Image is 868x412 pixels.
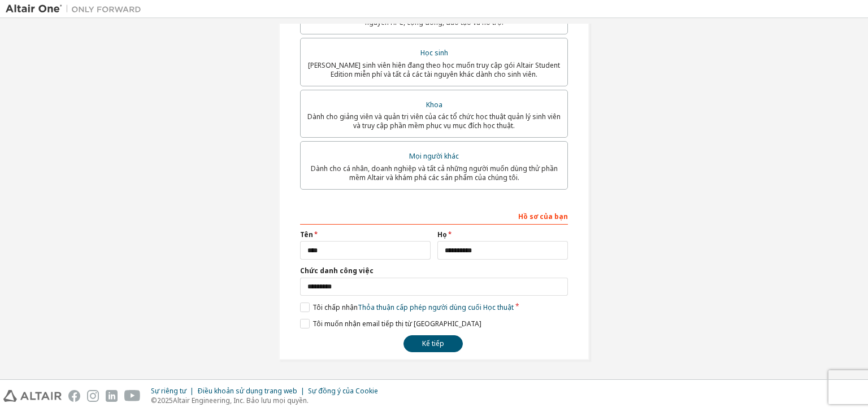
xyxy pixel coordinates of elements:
font: Tôi muốn nhận email tiếp thị từ [GEOGRAPHIC_DATA] [313,319,481,328]
img: Altair One [6,3,147,15]
font: 2025 [157,396,173,405]
font: Học thuật [483,303,514,312]
font: Sự riêng tư [151,386,186,396]
font: Điều khoản sử dụng trang web [197,386,297,396]
font: Hồ sơ của bạn [518,212,568,221]
img: facebook.svg [68,390,80,402]
font: Thỏa thuận cấp phép người dùng cuối [358,303,481,312]
img: instagram.svg [87,390,99,402]
button: Kế tiếp [403,335,463,352]
img: altair_logo.svg [3,390,62,402]
font: Dành cho cá nhân, doanh nghiệp và tất cả những người muốn dùng thử phần mềm Altair và khám phá cá... [311,164,558,182]
font: Kế tiếp [422,339,444,348]
font: Sự đồng ý của Cookie [308,386,378,396]
font: [PERSON_NAME] sinh viên hiện đang theo học muốn truy cập gói Altair Student Edition miễn phí và t... [308,60,560,79]
font: Dành cho giảng viên và quản trị viên của các tổ chức học thuật quản lý sinh viên và truy cập phần... [307,112,561,130]
img: linkedin.svg [106,390,118,402]
font: Altair Engineering, Inc. Bảo lưu mọi quyền. [173,396,309,405]
img: youtube.svg [124,390,141,402]
font: Họ [437,230,447,239]
font: Học sinh [420,48,448,58]
font: Mọi người khác [409,151,459,161]
font: © [151,396,157,405]
font: Chức danh công việc [300,266,374,275]
font: Tôi chấp nhận [313,303,358,312]
font: Tên [300,230,313,239]
font: Khoa [426,100,442,109]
